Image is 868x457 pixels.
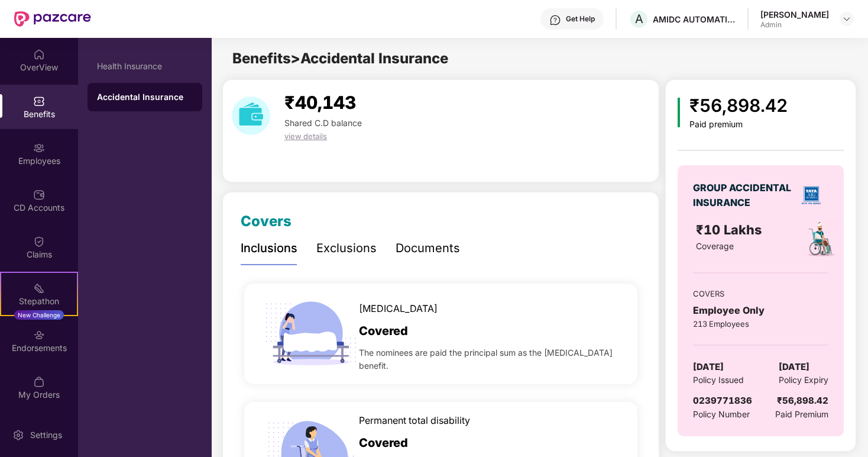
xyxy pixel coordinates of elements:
[693,395,752,406] span: 0239771836
[566,14,595,24] div: Get Help
[241,239,297,258] div: Inclusions
[396,239,460,258] div: Documents
[14,11,91,27] img: New Pazcare Logo
[693,288,828,300] div: COVERS
[689,92,788,120] div: ₹56,898.42
[27,429,66,441] div: Settings
[696,241,734,251] span: Coverage
[33,95,45,107] img: svg+xml;base64,PHN2ZyBpZD0iQmVuZWZpdHMiIHhtbG5zPSJodHRwOi8vd3d3LnczLm9yZy8yMDAwL3N2ZyIgd2lkdGg9Ij...
[284,92,356,113] span: ₹40,143
[359,346,621,372] span: The nominees are paid the principal sum as the [MEDICAL_DATA] benefit.
[1,295,77,307] div: Stepathon
[549,14,561,26] img: svg+xml;base64,PHN2ZyBpZD0iSGVscC0zMngzMiIgeG1sbnM9Imh0dHA6Ly93d3cudzMub3JnLzIwMDAvc3ZnIiB3aWR0aD...
[696,222,765,237] span: ₹10 Lakhs
[232,96,270,135] img: download
[359,434,408,452] span: Covered
[33,329,45,341] img: svg+xml;base64,PHN2ZyBpZD0iRW5kb3JzZW1lbnRzIiB4bWxucz0iaHR0cDovL3d3dy53My5vcmcvMjAwMC9zdmciIHdpZH...
[693,409,750,419] span: Policy Number
[842,14,851,24] img: svg+xml;base64,PHN2ZyBpZD0iRHJvcGRvd24tMzJ4MzIiIHhtbG5zPSJodHRwOi8vd3d3LnczLm9yZy8yMDAwL3N2ZyIgd2...
[779,374,828,387] span: Policy Expiry
[689,120,788,130] div: Paid premium
[760,20,829,30] div: Admin
[284,131,327,141] span: view details
[693,318,828,330] div: 213 Employees
[284,118,362,128] span: Shared C.D balance
[14,310,64,320] div: New Challenge
[798,182,825,209] img: insurerLogo
[802,220,840,258] img: policyIcon
[97,62,193,71] div: Health Insurance
[693,374,744,387] span: Policy Issued
[232,50,448,67] span: Benefits > Accidental Insurance
[635,12,643,26] span: A
[359,413,470,428] span: Permanent total disability
[760,9,829,20] div: [PERSON_NAME]
[693,303,828,318] div: Employee Only
[359,322,408,340] span: Covered
[775,408,828,421] span: Paid Premium
[33,236,45,247] img: svg+xml;base64,PHN2ZyBpZD0iQ2xhaW0iIHhtbG5zPSJodHRwOi8vd3d3LnczLm9yZy8yMDAwL3N2ZyIgd2lkdGg9IjIwIi...
[777,394,828,408] div: ₹56,898.42
[33,142,45,154] img: svg+xml;base64,PHN2ZyBpZD0iRW1wbG95ZWVzIiB4bWxucz0iaHR0cDovL3d3dy53My5vcmcvMjAwMC9zdmciIHdpZHRoPS...
[359,301,438,316] span: [MEDICAL_DATA]
[261,284,361,384] img: icon
[653,14,736,25] div: AMIDC AUTOMATION TECHNOLOGIES PRIVATE LIMITED
[33,376,45,388] img: svg+xml;base64,PHN2ZyBpZD0iTXlfT3JkZXJzIiBkYXRhLW5hbWU9Ik15IE9yZGVycyIgeG1sbnM9Imh0dHA6Ly93d3cudz...
[33,189,45,201] img: svg+xml;base64,PHN2ZyBpZD0iQ0RfQWNjb3VudHMiIGRhdGEtbmFtZT0iQ0QgQWNjb3VudHMiIHhtbG5zPSJodHRwOi8vd3...
[97,91,193,103] div: Accidental Insurance
[779,360,809,374] span: [DATE]
[12,429,24,441] img: svg+xml;base64,PHN2ZyBpZD0iU2V0dGluZy0yMHgyMCIgeG1sbnM9Imh0dHA6Ly93d3cudzMub3JnLzIwMDAvc3ZnIiB3aW...
[693,181,794,210] div: GROUP ACCIDENTAL INSURANCE
[33,49,45,60] img: svg+xml;base64,PHN2ZyBpZD0iSG9tZSIgeG1sbnM9Imh0dHA6Ly93d3cudzMub3JnLzIwMDAvc3ZnIiB3aWR0aD0iMjAiIG...
[33,282,45,294] img: svg+xml;base64,PHN2ZyB4bWxucz0iaHR0cDovL3d3dy53My5vcmcvMjAwMC9zdmciIHdpZHRoPSIyMSIgaGVpZ2h0PSIyMC...
[316,239,377,258] div: Exclusions
[678,98,681,127] img: icon
[241,210,292,233] div: Covers
[693,360,724,374] span: [DATE]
